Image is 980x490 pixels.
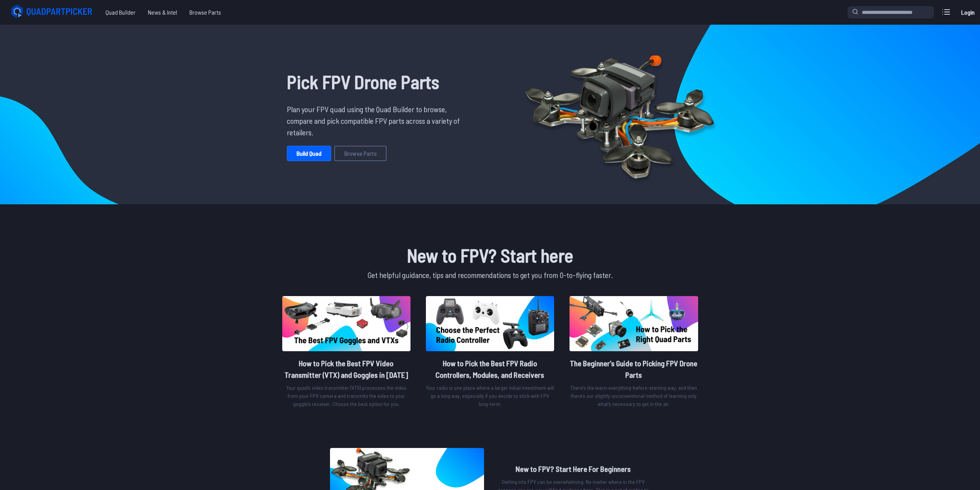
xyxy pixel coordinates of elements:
[496,463,650,475] h2: New to FPV? Start Here For Beginners
[183,5,227,20] a: Browse Parts
[334,146,387,161] a: Browse Parts
[570,357,698,381] h2: The Beginner's Guide to Picking FPV Drone Parts
[509,37,730,192] img: Quadcopter
[287,68,466,96] h1: Pick FPV Drone Parts
[287,103,466,138] p: Plan your FPV quad using the Quad Builder to browse, compare and pick compatible FPV parts across...
[281,241,700,269] h1: New to FPV? Start here
[282,296,410,351] img: image of post
[426,296,554,351] img: image of post
[958,5,977,20] a: Login
[426,357,554,381] h2: How to Pick the Best FPV Radio Controllers, Modules, and Receivers
[426,384,554,408] p: Your radio is one place where a larger initial investment will go a long way, especially if you d...
[570,296,698,351] img: image of post
[570,296,698,411] a: image of postThe Beginner's Guide to Picking FPV Drone PartsThere’s the learn-everything-before-s...
[570,384,698,408] p: There’s the learn-everything-before-starting way, and then there’s our slightly unconventional me...
[282,357,410,381] h2: How to Pick the Best FPV Video Transmitter (VTX) and Goggles in [DATE]
[426,296,554,411] a: image of postHow to Pick the Best FPV Radio Controllers, Modules, and ReceiversYour radio is one ...
[281,269,700,281] p: Get helpful guidance, tips and recommendations to get you from 0-to-flying faster.
[282,384,410,408] p: Your quad’s video transmitter (VTX) processes the video from your FPV camera and transmits the vi...
[287,146,331,161] a: Build Quad
[142,5,183,20] a: News & Intel
[282,296,410,411] a: image of postHow to Pick the Best FPV Video Transmitter (VTX) and Goggles in [DATE]Your quad’s vi...
[99,5,142,20] a: Quad Builder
